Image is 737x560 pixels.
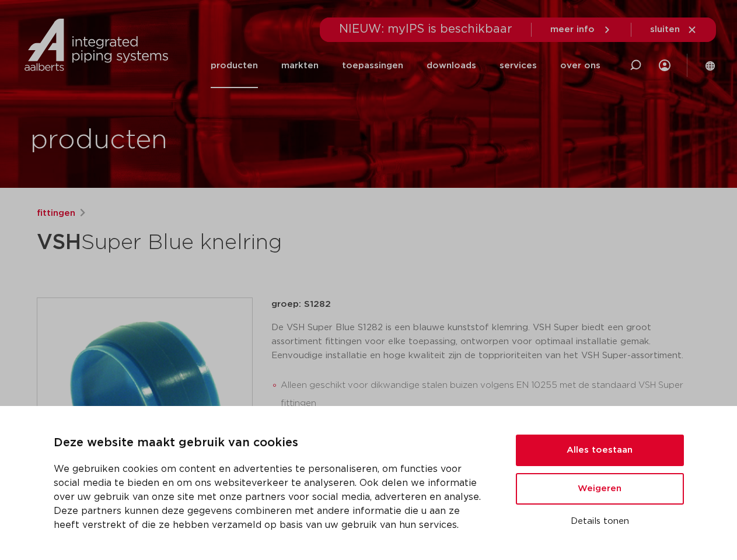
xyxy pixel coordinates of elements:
[560,43,600,88] a: over ons
[30,122,167,159] h1: producten
[37,206,75,220] a: fittingen
[342,43,403,88] a: toepassingen
[650,25,680,34] span: sluiten
[37,232,81,253] strong: VSH
[516,435,684,466] button: Alles toestaan
[281,376,701,414] li: Alleen geschikt voor dikwandige stalen buizen volgens EN 10255 met de standaard VSH Super fittingen
[211,43,600,88] nav: Menu
[54,434,488,453] p: Deze website maakt gebruik van cookies
[211,43,258,88] a: producten
[54,462,488,532] p: We gebruiken cookies om content en advertenties te personaliseren, om functies voor social media ...
[550,25,595,34] span: meer info
[500,43,537,88] a: services
[339,23,512,35] span: NIEUW: myIPS is beschikbaar
[271,321,701,363] p: De VSH Super Blue S1282 is een blauwe kunststof klemring. VSH Super biedt een groot assortiment f...
[650,24,697,35] a: sluiten
[427,43,476,88] a: downloads
[37,298,252,513] img: Product Image for VSH Super Blue knelring
[271,297,701,311] p: groep: S1282
[550,24,612,35] a: meer info
[37,225,475,260] h1: Super Blue knelring
[516,473,684,505] button: Weigeren
[516,512,684,531] button: Details tonen
[281,43,319,88] a: markten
